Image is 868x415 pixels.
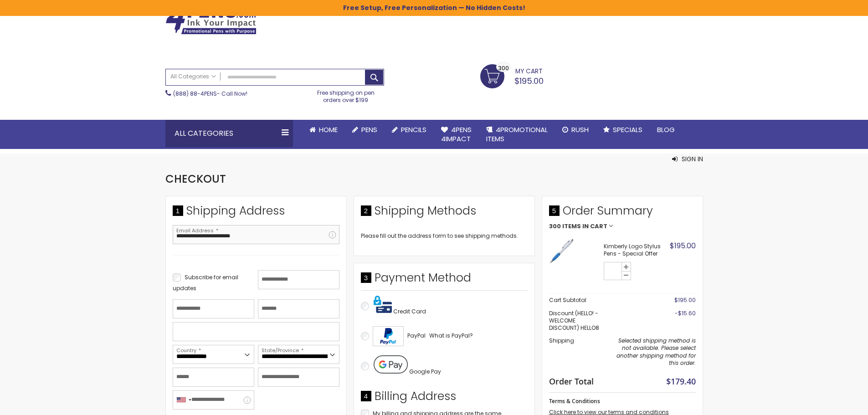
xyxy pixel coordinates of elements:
span: Shipping [549,337,574,344]
button: Sign In [672,154,703,164]
div: Shipping Methods [361,203,528,223]
span: Credit Card [393,307,426,315]
span: Blog [657,125,675,134]
a: Pens [345,120,385,140]
img: 4Pens Custom Pens and Promotional Products [165,5,257,35]
a: All Categories [166,69,221,84]
span: Pencils [401,125,426,134]
span: Pens [361,125,377,134]
span: 300 [498,64,509,72]
div: All Categories [165,120,293,147]
span: Terms & Conditions [549,397,600,405]
a: Blog [650,120,682,140]
span: Items in Cart [562,223,607,230]
div: Payment Method [361,270,528,290]
a: Pencils [385,120,434,140]
img: Kimberly Logo Stylus Pens-LT-Blue [549,239,574,264]
div: Billing Address [361,389,528,409]
a: Specials [596,120,650,140]
strong: Order Total [549,374,594,387]
div: United States: +1 [173,391,194,409]
a: Rush [555,120,596,140]
strong: Kimberly Logo Stylus Pens - Special Offer [604,243,668,257]
span: $195.00 [514,75,544,87]
a: Home [302,120,345,140]
span: Subscribe for email updates [173,273,238,292]
span: HELLO8 [580,324,599,332]
span: Discount (HELLO! - WELCOME DISCOUNT) [549,309,598,332]
img: Pay with credit card [374,295,392,313]
span: Specials [613,125,642,134]
div: Free shipping on pen orders over $199 [308,86,384,104]
span: 4PROMOTIONAL ITEMS [486,125,548,143]
span: What is PayPal? [429,332,473,339]
th: Cart Subtotal [549,294,604,307]
div: Please fill out the address form to see shipping methods. [361,232,528,240]
span: All Categories [170,73,216,80]
span: Sign In [682,154,703,164]
span: $195.00 [674,296,696,304]
span: PayPal [407,332,426,339]
img: Acceptance Mark [373,326,404,346]
span: Home [319,125,338,134]
span: Google Pay [409,368,441,375]
span: - Call Now! [173,90,247,97]
a: 4Pens4impact [434,120,479,149]
span: $195.00 [670,241,696,251]
a: $195.00 300 [480,64,544,87]
span: $179.40 [666,376,696,387]
span: Selected shipping method is not available. Please select another shipping method for this order. [616,337,696,367]
img: Pay with Google Pay [374,355,408,374]
div: Shipping Address [173,203,339,223]
span: Order Summary [549,203,696,223]
span: 4Pens 4impact [441,125,472,143]
a: What is PayPal? [429,330,473,341]
a: (888) 88-4PENS [173,90,217,97]
span: Rush [571,125,589,134]
span: -$15.60 [675,309,696,317]
a: 4PROMOTIONALITEMS [479,120,555,149]
span: 300 [549,223,561,230]
span: Checkout [165,171,226,186]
